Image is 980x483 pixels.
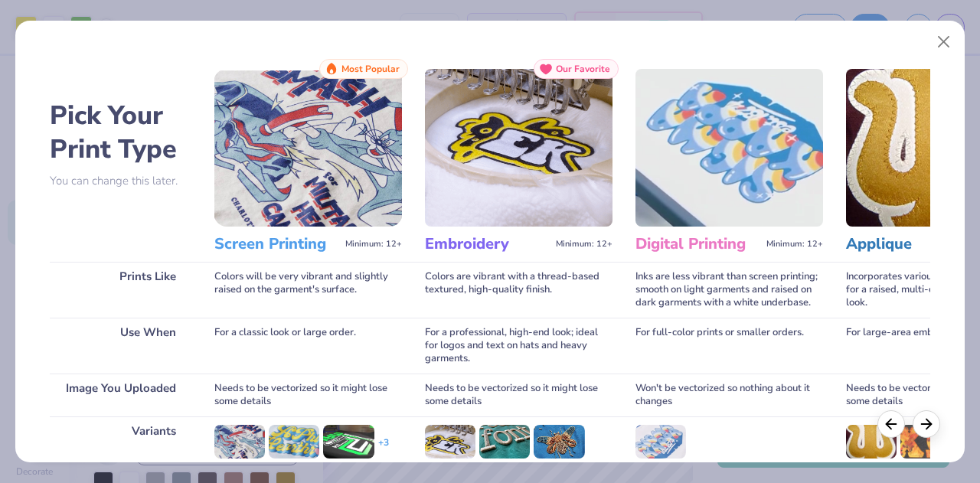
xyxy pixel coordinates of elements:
[635,318,823,374] div: For full-color prints or smaller orders.
[345,239,402,250] span: Minimum: 12+
[635,69,823,227] img: Digital Printing
[378,436,389,462] div: + 3
[50,374,191,416] div: Image You Uploaded
[269,425,319,459] img: Puff Ink
[479,461,530,474] div: 3D Puff
[425,69,612,227] img: Embroidery
[635,461,686,474] div: Standard
[900,425,951,459] img: Sublimated
[425,425,475,459] img: Standard
[323,425,374,459] img: Neon Ink
[479,425,530,459] img: 3D Puff
[635,374,823,416] div: Won't be vectorized so nothing about it changes
[214,262,402,318] div: Colors will be very vibrant and slightly raised on the garment's surface.
[425,461,475,474] div: Standard
[534,425,584,459] img: Metallic & Glitter
[50,262,191,318] div: Prints Like
[766,239,823,250] span: Minimum: 12+
[635,425,686,459] img: Standard
[846,461,897,474] div: Standard
[214,374,402,416] div: Needs to be vectorized so it might lose some details
[214,425,265,459] img: Standard
[214,69,402,227] img: Screen Printing
[425,262,612,318] div: Colors are vibrant with a thread-based textured, high-quality finish.
[425,318,612,374] div: For a professional, high-end look; ideal for logos and text on hats and heavy garments.
[269,461,319,474] div: Puff Ink
[214,461,265,474] div: Standard
[214,318,402,374] div: For a classic look or large order.
[556,64,610,74] span: Our Favorite
[323,461,374,474] div: Neon Ink
[50,175,191,188] p: You can change this later.
[214,234,339,254] h3: Screen Printing
[50,99,191,166] h2: Pick Your Print Type
[635,234,760,254] h3: Digital Printing
[929,28,959,57] button: Close
[425,234,550,254] h3: Embroidery
[50,318,191,374] div: Use When
[341,64,400,74] span: Most Popular
[556,239,612,250] span: Minimum: 12+
[900,461,951,474] div: Sublimated
[846,234,971,254] h3: Applique
[846,425,897,459] img: Standard
[635,262,823,318] div: Inks are less vibrant than screen printing; smooth on light garments and raised on dark garments ...
[425,374,612,416] div: Needs to be vectorized so it might lose some details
